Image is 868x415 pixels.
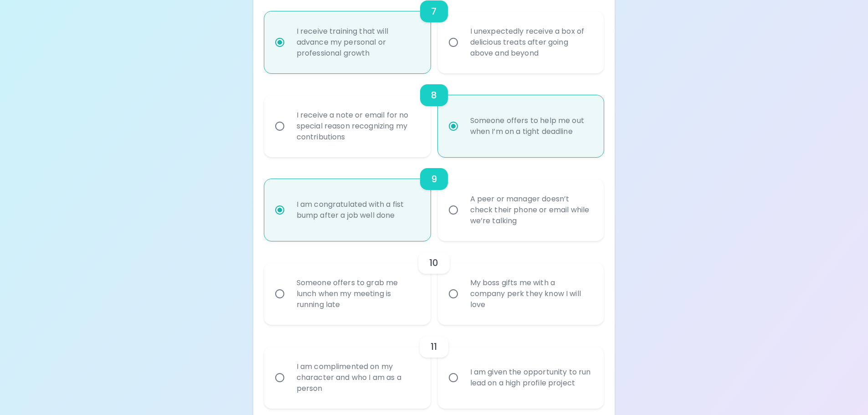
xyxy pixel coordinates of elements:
div: choice-group-check [264,325,604,409]
div: choice-group-check [264,241,604,325]
div: My boss gifts me with a company perk they know I will love [463,266,599,321]
div: I am given the opportunity to run lead on a high profile project [463,356,599,400]
div: I am congratulated with a fist bump after a job well done [289,188,426,232]
h6: 7 [431,4,437,19]
div: I receive a note or email for no special reason recognizing my contributions [289,99,426,154]
h6: 9 [431,172,437,186]
div: I unexpectedly receive a box of delicious treats after going above and beyond [463,15,599,70]
div: Someone offers to grab me lunch when my meeting is running late [289,266,426,321]
div: I receive training that will advance my personal or professional growth [289,15,426,70]
h6: 10 [429,256,438,270]
div: A peer or manager doesn’t check their phone or email while we’re talking [463,183,599,237]
div: Someone offers to help me out when I’m on a tight deadline [463,104,599,148]
h6: 8 [431,88,437,102]
div: choice-group-check [264,157,604,241]
div: choice-group-check [264,73,604,157]
h6: 11 [431,339,437,354]
div: I am complimented on my character and who I am as a person [289,350,426,405]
